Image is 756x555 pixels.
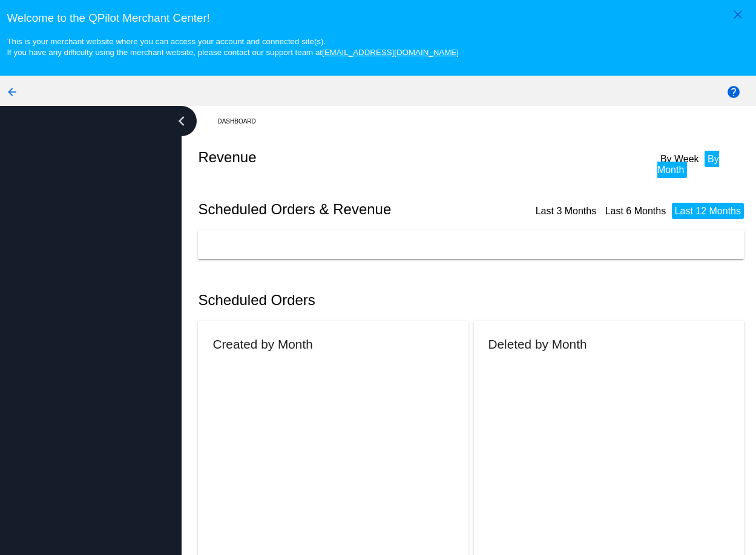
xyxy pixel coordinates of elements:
a: Dashboard [217,112,266,131]
small: This is your merchant website where you can access your account and connected site(s). If you hav... [7,37,458,57]
li: By Week [657,151,702,167]
h2: Revenue [198,149,473,166]
h2: Created by Month [212,337,312,351]
a: [EMAIL_ADDRESS][DOMAIN_NAME] [322,48,459,57]
a: Last 3 Months [536,206,597,216]
mat-icon: help [726,85,741,99]
a: Last 12 Months [675,206,741,216]
a: Last 6 Months [605,206,666,216]
li: By Month [657,151,719,178]
mat-icon: arrow_back [5,85,19,99]
i: chevron_left [172,111,191,131]
mat-icon: close [731,7,745,22]
h3: Welcome to the QPilot Merchant Center! [7,11,749,25]
h2: Deleted by Month [488,337,587,351]
h2: Scheduled Orders [198,292,473,309]
h2: Scheduled Orders & Revenue [198,201,473,218]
